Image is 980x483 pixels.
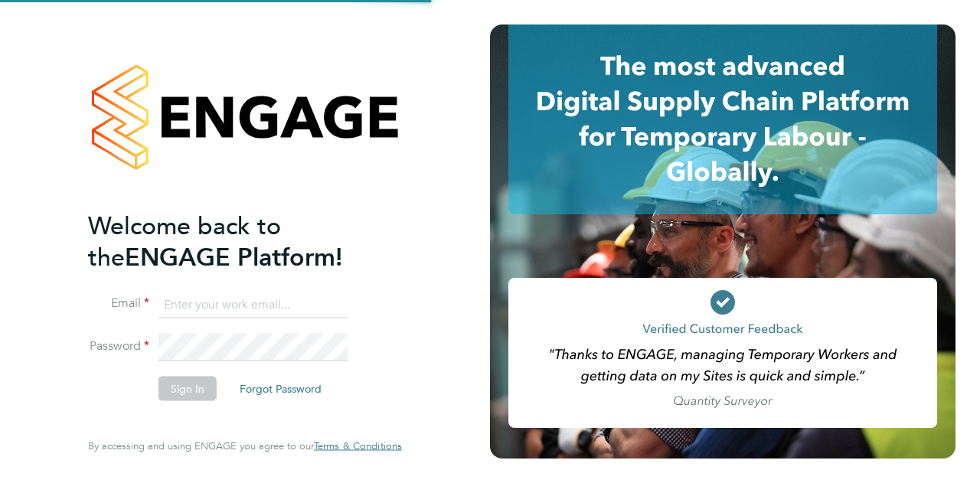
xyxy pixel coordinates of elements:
[88,338,149,354] label: Password
[88,295,149,312] label: Email
[227,377,334,401] button: Forgot Password
[88,439,402,452] span: By accessing and using ENGAGE you agree to our
[158,291,348,318] input: Enter your work email...
[314,440,402,452] a: Terms & Conditions
[314,439,402,452] span: Terms & Conditions
[88,210,387,273] h2: ENGAGE Platform!
[88,210,281,272] span: Welcome back to the
[158,377,217,401] button: Sign In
